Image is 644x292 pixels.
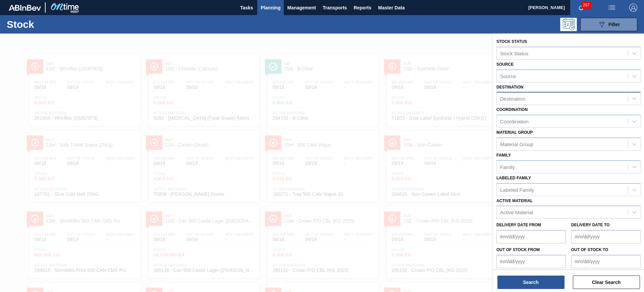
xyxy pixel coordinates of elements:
img: TNhmsLtSVTkK8tSr43FrP2fwEKptu5GPRR3wAAAABJRU5ErkJggg== [9,5,41,11]
button: Filter [580,18,637,31]
span: Transports [323,4,347,12]
span: Reports [354,4,371,12]
img: Logout [629,4,637,12]
div: Material Group [500,141,533,147]
div: Source [500,73,516,79]
label: Source [496,62,514,67]
label: Delivery Date from [496,223,541,227]
label: Out of Stock from [496,247,540,252]
span: Management [287,4,316,12]
div: Destination [500,96,525,102]
div: Labeled Family [500,187,534,192]
label: Coordination [496,107,528,112]
input: mm/dd/yyyy [571,230,641,243]
label: Out of Stock to [571,247,608,252]
label: Delivery Date to [571,223,609,227]
label: Material Group [496,130,533,135]
span: Tasks [239,4,254,12]
input: mm/dd/yyyy [571,255,641,268]
img: userActions [608,4,616,12]
input: mm/dd/yyyy [496,255,566,268]
div: Stock Status [500,50,528,56]
label: Stock Status [496,39,527,44]
label: Destination [496,85,523,90]
div: Active Material [500,210,533,215]
label: Family [496,153,511,158]
span: Master Data [378,4,405,12]
h1: Stock [7,20,107,28]
div: Coordination [500,119,529,124]
label: Labeled Family [496,176,531,180]
span: Planning [261,4,280,12]
label: Active Material [496,198,533,203]
span: Filter [608,22,620,27]
input: mm/dd/yyyy [496,230,566,243]
span: 267 [582,1,591,9]
div: Programming: no user selected [560,18,577,31]
div: Family [500,164,515,170]
button: Notifications [570,3,592,12]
